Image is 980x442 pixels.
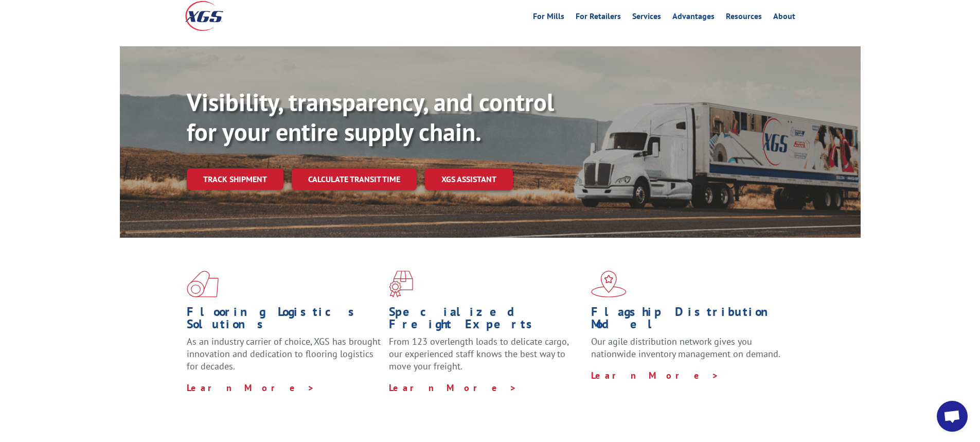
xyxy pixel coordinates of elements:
b: Visibility, transparency, and control for your entire supply chain. [187,86,554,148]
img: xgs-icon-focused-on-flooring-red [389,271,413,297]
a: For Mills [533,12,564,24]
span: As an industry carrier of choice, XGS has brought innovation and dedication to flooring logistics... [187,335,381,372]
img: xgs-icon-flagship-distribution-model-red [591,271,627,297]
a: Track shipment [187,168,283,190]
a: Learn More > [389,382,517,394]
p: From 123 overlength loads to delicate cargo, our experienced staff knows the best way to move you... [389,335,583,381]
h1: Flagship Distribution Model [591,306,786,335]
a: XGS ASSISTANT [425,168,513,190]
a: Resources [726,12,762,24]
a: Learn More > [591,369,719,381]
a: Calculate transit time [292,168,417,190]
div: Open chat [937,401,968,432]
a: Learn More > [187,382,315,394]
a: Services [632,12,661,24]
a: About [773,12,795,24]
h1: Specialized Freight Experts [389,306,583,335]
img: xgs-icon-total-supply-chain-intelligence-red [187,271,219,297]
span: Our agile distribution network gives you nationwide inventory management on demand. [591,335,780,360]
a: For Retailers [576,12,621,24]
h1: Flooring Logistics Solutions [187,306,381,335]
a: Advantages [672,12,715,24]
